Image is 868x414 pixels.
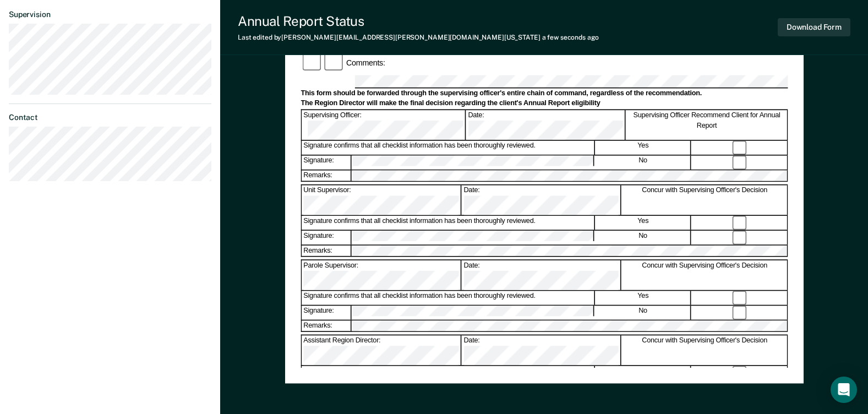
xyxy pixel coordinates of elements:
[595,155,691,169] div: No
[238,13,599,29] div: Annual Report Status
[302,141,594,155] div: Signature confirms that all checklist information has been thoroughly reviewed.
[302,291,594,305] div: Signature confirms that all checklist information has been thoroughly reviewed.
[778,18,850,36] button: Download Form
[301,99,788,108] div: The Region Director will make the final decision regarding the client's Annual Report eligibility
[302,320,352,331] div: Remarks:
[466,110,626,140] div: Date:
[302,335,461,365] div: Assistant Region Director:
[595,231,691,244] div: No
[595,306,691,319] div: No
[542,34,599,41] span: a few seconds ago
[622,335,788,365] div: Concur with Supervising Officer's Decision
[596,216,691,230] div: Yes
[596,141,691,155] div: Yes
[596,366,691,380] div: Yes
[626,110,788,140] div: Supervising Officer Recommend Client for Annual Report
[302,366,594,380] div: Signature confirms that all checklist information has been thoroughly reviewed.
[302,216,594,230] div: Signature confirms that all checklist information has been thoroughly reviewed.
[622,260,788,290] div: Concur with Supervising Officer's Decision
[462,185,621,215] div: Date:
[302,260,461,290] div: Parole Supervisor:
[462,335,621,365] div: Date:
[302,306,351,319] div: Signature:
[302,245,352,256] div: Remarks:
[345,57,387,68] div: Comments:
[302,185,461,215] div: Unit Supervisor:
[302,155,351,169] div: Signature:
[9,10,211,19] dt: Supervision
[238,34,599,41] div: Last edited by [PERSON_NAME][EMAIL_ADDRESS][PERSON_NAME][DOMAIN_NAME][US_STATE]
[302,170,352,181] div: Remarks:
[622,185,788,215] div: Concur with Supervising Officer's Decision
[301,89,788,98] div: This form should be forwarded through the supervising officer's entire chain of command, regardle...
[596,291,691,305] div: Yes
[302,110,465,140] div: Supervising Officer:
[462,260,621,290] div: Date:
[831,377,857,403] div: Open Intercom Messenger
[9,113,211,122] dt: Contact
[302,231,351,244] div: Signature:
